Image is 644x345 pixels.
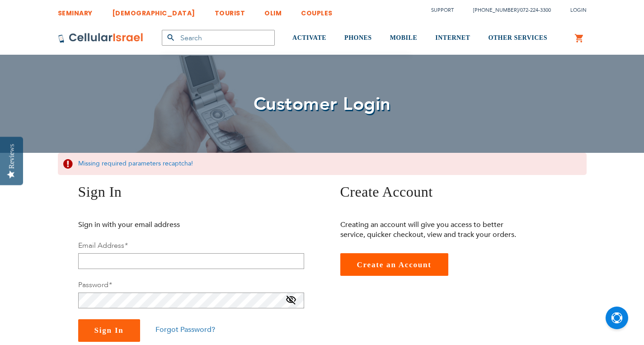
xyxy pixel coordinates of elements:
img: Cellular Israel Logo [58,33,144,43]
a: COUPLES [301,2,333,19]
span: Sign In [94,326,124,335]
span: Create an Account [357,260,432,269]
span: Sign In [78,184,122,200]
span: Login [570,7,587,14]
a: [PHONE_NUMBER] [473,7,518,14]
p: Creating an account will give you access to better service, quicker checkout, view and track your... [340,220,523,240]
a: Support [431,7,454,14]
button: Sign In [78,319,140,342]
a: [DEMOGRAPHIC_DATA] [112,2,195,19]
a: TOURIST [215,2,245,19]
div: Missing required parameters recaptcha! [58,153,587,175]
input: Email [78,253,304,269]
span: MOBILE [390,34,418,41]
a: ACTIVATE [292,21,326,55]
a: Create an Account [340,253,448,276]
a: Forgot Password? [155,325,215,335]
div: Reviews [8,144,16,169]
a: OLIM [264,2,282,19]
span: OTHER SERVICES [488,34,547,41]
span: INTERNET [435,34,470,41]
a: SEMINARY [58,2,93,19]
span: PHONES [344,34,372,41]
input: Search [162,30,275,46]
span: ACTIVATE [292,34,326,41]
label: Password [78,280,112,290]
li: / [464,4,551,17]
span: Create Account [340,184,433,200]
a: 072-224-3300 [520,7,551,14]
a: PHONES [344,21,372,55]
p: Sign in with your email address [78,220,261,230]
label: Email Address [78,241,127,250]
span: Customer Login [254,92,391,117]
a: MOBILE [390,21,418,55]
a: INTERNET [435,21,470,55]
a: OTHER SERVICES [488,21,547,55]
